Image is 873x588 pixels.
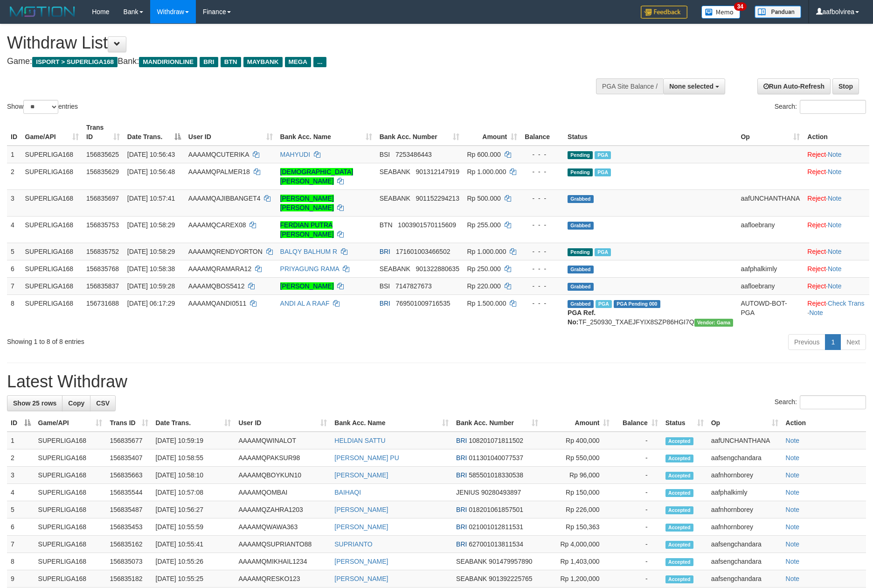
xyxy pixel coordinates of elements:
[127,265,175,273] span: [DATE] 10:58:38
[828,282,842,290] a: Note
[380,221,393,229] span: BTN
[807,151,826,158] a: Reject
[665,541,693,549] span: Accepted
[7,449,35,467] td: 2
[456,454,467,462] span: BRI
[467,248,506,255] span: Rp 1.000.000
[467,300,506,307] span: Rp 1.500.000
[542,518,614,536] td: Rp 150,363
[90,395,116,411] a: CSV
[334,489,361,496] a: BAIHAQI
[786,471,800,479] a: Note
[334,540,372,548] a: SUPRIANTO
[467,221,500,229] span: Rp 255.000
[665,524,693,532] span: Accepted
[467,168,506,175] span: Rp 1.000.000
[188,282,245,290] span: AAAAMQBOS5412
[463,119,521,146] th: Amount: activate to sort column ascending
[35,414,106,432] th: Game/API: activate to sort column ascending
[86,168,119,175] span: 156835629
[235,570,331,588] td: AAAAMQRESKO123
[707,553,782,570] td: aafsengchandara
[21,146,83,163] td: SUPERLIGA168
[7,414,35,432] th: ID: activate to sort column descending
[456,506,467,513] span: BRI
[663,78,725,94] button: None selected
[96,399,110,407] span: CSV
[613,449,661,467] td: -
[7,119,21,146] th: ID
[665,558,693,566] span: Accepted
[807,282,826,290] a: Reject
[86,195,119,202] span: 156835697
[7,536,35,553] td: 7
[456,523,467,531] span: BRI
[807,221,826,229] a: Reject
[188,265,251,273] span: AAAAMQRAMARA12
[707,501,782,518] td: aafnhornborey
[807,195,826,202] a: Reject
[613,501,661,518] td: -
[786,523,800,531] a: Note
[152,518,235,536] td: [DATE] 10:55:59
[7,395,62,411] a: Show 25 rows
[35,432,106,449] td: SUPERLIGA168
[235,432,331,449] td: AAAAMQWINALOT
[127,168,175,175] span: [DATE] 10:56:48
[221,57,241,67] span: BTN
[469,540,523,548] span: Copy 627001013811534 to clipboard
[127,151,175,158] span: [DATE] 10:56:43
[786,575,800,582] a: Note
[669,83,714,90] span: None selected
[380,300,390,307] span: BRI
[568,300,594,308] span: Grabbed
[800,395,866,409] input: Search:
[68,399,84,407] span: Copy
[825,334,841,350] a: 1
[127,195,175,202] span: [DATE] 10:57:41
[35,518,106,536] td: SUPERLIGA168
[35,501,106,518] td: SUPERLIGA168
[694,319,734,327] span: Vendor URL: https://trx31.1velocity.biz
[542,432,614,449] td: Rp 400,000
[542,467,614,484] td: Rp 96,000
[828,300,865,307] a: Check Trans
[542,414,614,432] th: Amount: activate to sort column ascending
[7,146,21,163] td: 1
[235,449,331,467] td: AAAAMQPAKSUR98
[280,168,353,185] a: [DEMOGRAPHIC_DATA][PERSON_NAME]
[35,570,106,588] td: SUPERLIGA168
[243,57,283,67] span: MAYBANK
[613,570,661,588] td: -
[469,523,523,531] span: Copy 021001012811531 to clipboard
[804,146,869,163] td: ·
[613,536,661,553] td: -
[568,309,596,326] b: PGA Ref. No:
[807,265,826,273] a: Reject
[235,518,331,536] td: AAAAMQWAWA363
[613,414,661,432] th: Balance: activate to sort column ascending
[734,2,747,11] span: 34
[124,119,185,146] th: Date Trans.: activate to sort column descending
[542,449,614,467] td: Rp 550,000
[235,553,331,570] td: AAAAMQMIKHAIL1234
[641,6,687,19] img: Feedback.jpg
[613,484,661,501] td: -
[564,119,737,146] th: Status
[737,189,804,216] td: aafUNCHANTHANA
[416,265,459,273] span: Copy 901322880635 to clipboard
[786,506,800,513] a: Note
[525,167,560,176] div: - - -
[804,294,869,330] td: · ·
[152,553,235,570] td: [DATE] 10:55:26
[106,414,152,432] th: Trans ID: activate to sort column ascending
[775,100,866,114] label: Search:
[456,540,467,548] span: BRI
[127,300,175,307] span: [DATE] 06:17:29
[127,282,175,290] span: [DATE] 10:59:28
[596,300,612,308] span: Marked by aafromsomean
[62,395,90,411] a: Copy
[469,454,523,462] span: Copy 011301040077537 to clipboard
[380,248,390,255] span: BRI
[7,294,21,330] td: 8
